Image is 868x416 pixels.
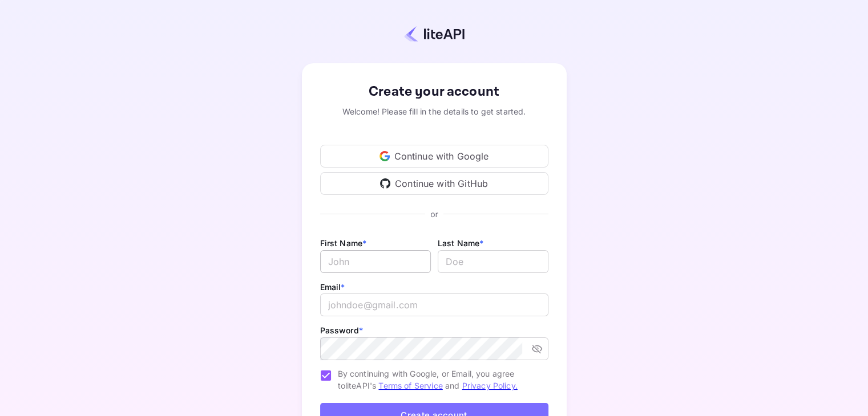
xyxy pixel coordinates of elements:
[404,26,465,42] img: liteapi
[438,238,484,248] label: Last Name
[320,282,345,292] label: Email
[438,250,548,273] input: Doe
[320,238,367,248] label: First Name
[320,293,548,316] input: johndoe@gmail.com
[320,145,548,168] div: Continue with Google
[320,105,548,117] div: Welcome! Please fill in the details to get started.
[378,381,442,390] a: Terms of Service
[320,172,548,195] div: Continue with GitHub
[320,250,431,273] input: John
[320,81,548,102] div: Create your account
[462,381,518,390] a: Privacy Policy.
[527,338,547,359] button: toggle password visibility
[320,325,363,335] label: Password
[338,368,539,391] span: By continuing with Google, or Email, you agree to liteAPI's and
